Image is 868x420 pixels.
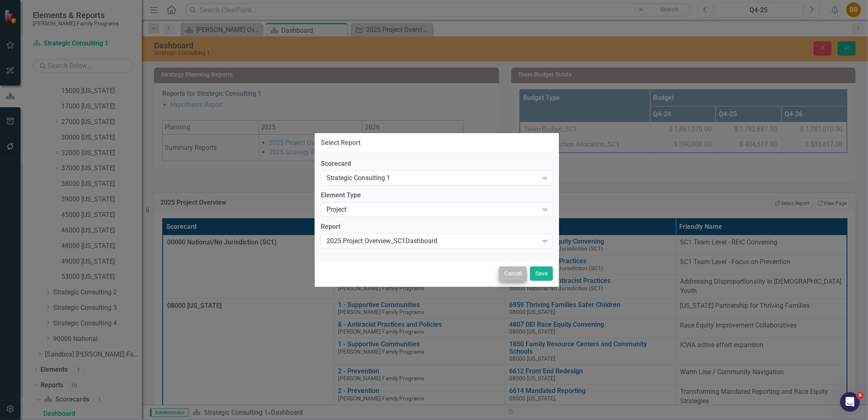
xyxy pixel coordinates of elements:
[321,159,553,169] label: Scorecard
[857,392,864,399] span: 6
[327,236,539,246] div: 2025 Project Overview_SC1Dashboard
[499,266,527,281] button: Cancel
[321,222,553,232] label: Report
[321,139,360,147] div: Select Report
[321,191,553,200] label: Element Type
[327,174,539,183] div: Strategic Consulting 1
[530,266,553,281] button: Save
[327,205,539,214] div: Project
[840,392,860,412] iframe: Intercom live chat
